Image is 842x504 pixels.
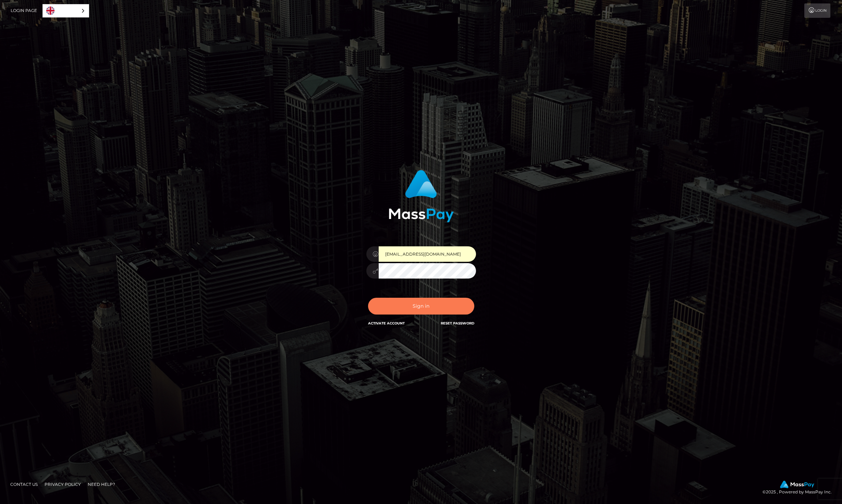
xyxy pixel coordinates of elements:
aside: Language selected: English [42,4,89,17]
a: Contact Us [8,479,40,490]
img: MassPay Login [389,170,454,222]
button: Sign in [368,298,474,315]
a: English [43,4,89,17]
a: Reset Password [441,321,474,325]
a: Activate Account [368,321,405,325]
div: © 2025 , Powered by MassPay Inc. [762,481,837,496]
a: Need Help? [85,479,118,490]
img: MassPay [780,481,814,488]
a: Login Page [11,3,37,18]
a: Privacy Policy [42,479,84,490]
div: Language [42,4,89,17]
input: E-mail... [379,246,476,262]
a: Login [804,3,830,18]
